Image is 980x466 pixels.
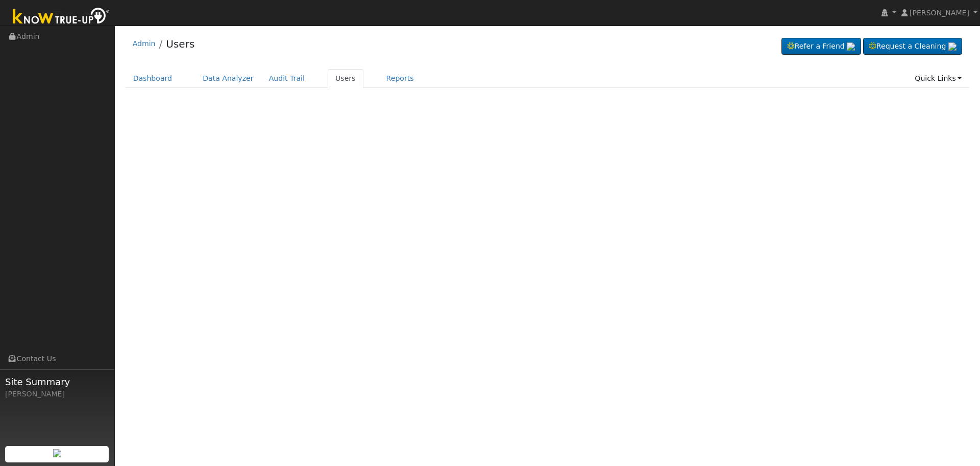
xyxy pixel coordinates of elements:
a: Users [166,38,194,50]
a: Users [328,69,363,88]
a: Admin [133,39,156,48]
a: Request a Cleaning [863,38,962,55]
a: Dashboard [126,69,180,88]
div: [PERSON_NAME] [5,389,109,400]
span: [PERSON_NAME] [910,9,969,17]
a: Data Analyzer [195,69,261,88]
span: Site Summary [5,375,109,389]
a: Quick Links [907,69,969,88]
a: Reports [379,69,422,88]
img: retrieve [53,449,61,457]
a: Refer a Friend [781,38,861,55]
a: Audit Trail [261,69,312,88]
img: retrieve [948,42,957,51]
img: retrieve [847,42,855,51]
img: Know True-Up [8,6,115,29]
